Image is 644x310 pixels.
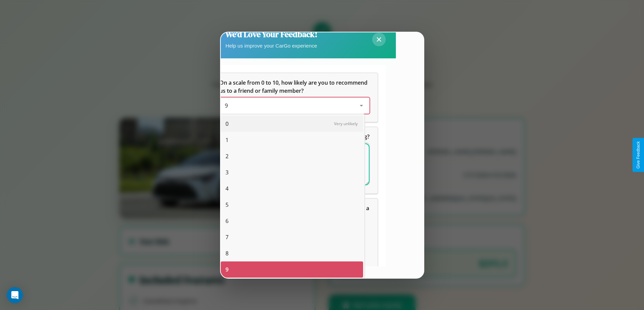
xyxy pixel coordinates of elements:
span: What can we do to make your experience more satisfying? [219,133,369,140]
div: 2 [221,148,363,164]
span: 5 [225,201,229,209]
span: 6 [225,217,229,225]
div: 7 [221,229,363,245]
span: Which of the following features do you value the most in a vehicle? [219,204,371,220]
span: 8 [225,249,229,257]
div: 3 [221,164,363,180]
p: Help us improve your CarGo experience [225,41,317,50]
span: 3 [225,168,229,176]
span: 1 [225,136,229,144]
div: 10 [221,278,363,294]
div: 5 [221,197,363,213]
div: 9 [221,261,363,278]
h5: On a scale from 0 to 10, how likely are you to recommend us to a friend or family member? [219,79,369,95]
span: 9 [225,102,228,109]
span: 2 [225,152,229,160]
h2: We'd Love Your Feedback! [225,29,317,40]
span: Very unlikely [334,121,358,126]
div: 8 [221,245,363,261]
span: On a scale from 0 to 10, how likely are you to recommend us to a friend or family member? [219,79,369,94]
div: Give Feedback [636,141,641,169]
div: On a scale from 0 to 10, how likely are you to recommend us to a friend or family member? [219,97,369,114]
span: 9 [225,265,229,274]
div: 6 [221,213,363,229]
div: 4 [221,180,363,197]
span: 7 [225,233,229,241]
div: 0 [221,116,363,132]
div: 1 [221,132,363,148]
div: Open Intercom Messenger [7,287,23,303]
span: 0 [225,120,229,128]
span: 4 [225,185,229,193]
div: On a scale from 0 to 10, how likely are you to recommend us to a friend or family member? [211,73,378,122]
